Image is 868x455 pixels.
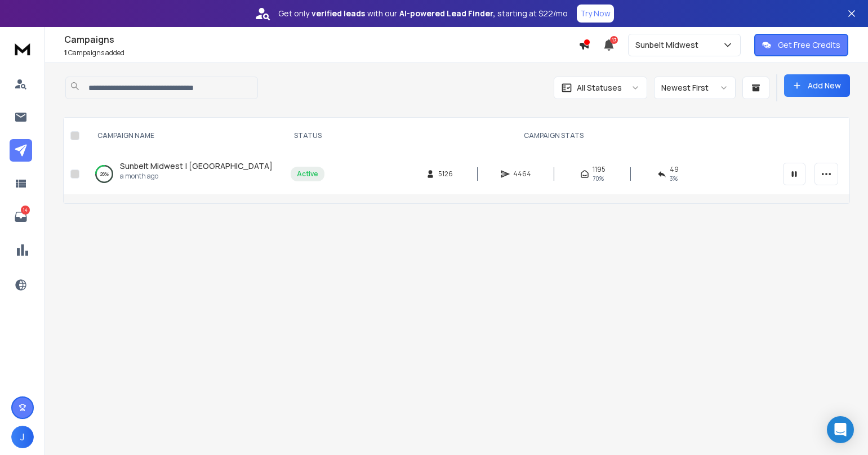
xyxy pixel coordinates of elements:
a: 14 [10,206,32,228]
p: Get only with our starting at $22/mo [278,8,568,19]
button: J [11,426,34,448]
span: 1195 [593,165,606,174]
p: Campaigns added [64,48,578,57]
span: 49 [670,165,679,174]
img: logo [11,38,34,59]
th: STATUS [284,118,331,154]
p: a month ago [120,172,273,181]
span: 1 [64,48,67,57]
button: Newest First [654,77,736,99]
div: Open Intercom Messenger [827,416,854,443]
th: CAMPAIGN STATS [331,118,776,154]
span: 17 [610,36,618,44]
p: 14 [21,206,30,215]
td: 26%Sunbelt Midwest | [GEOGRAPHIC_DATA]a month ago [84,154,284,194]
strong: verified leads [311,8,365,19]
button: Add New [784,74,850,97]
p: 26 % [100,168,109,180]
span: 5126 [438,169,453,179]
a: Sunbelt Midwest | [GEOGRAPHIC_DATA] [120,160,273,172]
p: All Statuses [577,82,622,93]
button: Get Free Credits [754,34,848,56]
span: Sunbelt Midwest | [GEOGRAPHIC_DATA] [120,160,273,171]
p: Sunbelt Midwest [635,39,703,51]
th: CAMPAIGN NAME [84,118,284,154]
strong: AI-powered Lead Finder, [399,8,495,19]
span: 3 % [670,174,678,183]
h1: Campaigns [64,33,578,46]
div: Active [297,169,318,179]
button: Try Now [577,5,614,23]
p: Get Free Credits [778,39,840,51]
span: 70 % [593,174,604,183]
p: Try Now [580,8,611,19]
span: 4464 [513,169,531,179]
